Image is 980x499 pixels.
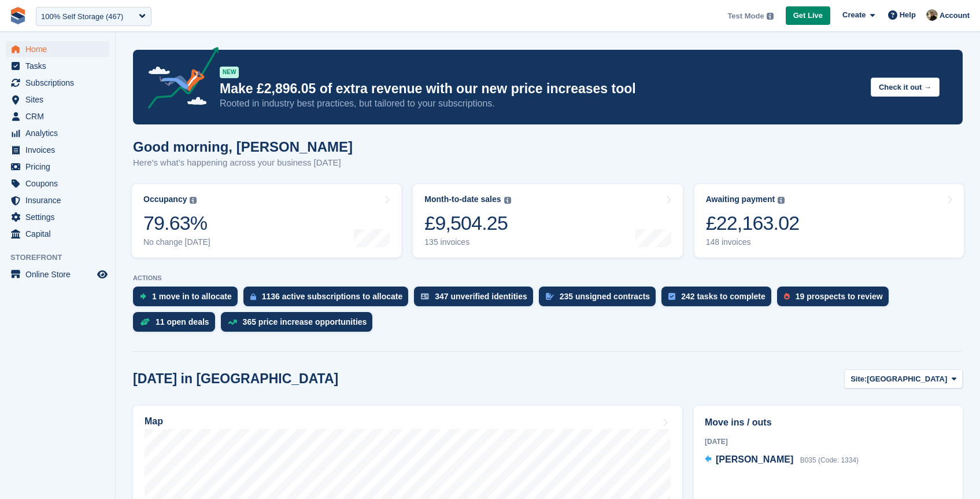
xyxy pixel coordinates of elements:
[25,175,95,192] span: Coupons
[796,292,883,301] div: 19 prospects to review
[221,312,379,337] a: 365 price increase opportunities
[6,58,109,74] a: menu
[133,371,338,387] h2: [DATE] in [GEOGRAPHIC_DATA]
[504,197,511,204] img: icon-info-grey-7440780725fd019a000dd9b08b2336e03edf1995a4989e88bcd33f0948082b44.svg
[243,287,415,312] a: 1136 active subscriptions to allocate
[133,139,353,155] h1: Good morning, [PERSON_NAME]
[850,373,867,385] span: Site:
[926,9,938,21] img: Oliver Bruce
[10,252,115,263] span: Storefront
[705,436,952,447] div: [DATE]
[6,266,109,282] a: menu
[25,91,95,108] span: Sites
[705,453,859,468] a: [PERSON_NAME] B035 (Code: 1334)
[784,293,790,300] img: prospect-51fa495bee0391a8d652442698ab0144808aea92771e9ea1ae160a38d050c398.svg
[900,9,916,21] span: Help
[421,293,429,300] img: verify_identity-adf6edd0f0f0b5bbfe63781bf79b02c33cf7c696d77639b501bdc392416b5a36.svg
[867,373,947,385] span: [GEOGRAPHIC_DATA]
[560,292,650,301] div: 235 unsigned contracts
[143,211,210,235] div: 79.63%
[786,6,830,25] a: Get Live
[539,287,661,312] a: 235 unsigned contracts
[145,416,163,427] h2: Map
[6,159,109,175] a: menu
[152,292,232,301] div: 1 move in to allocate
[25,75,95,91] span: Subscriptions
[95,267,109,281] a: Preview store
[716,454,793,464] span: [PERSON_NAME]
[940,10,970,21] span: Account
[777,287,894,312] a: 19 prospects to review
[140,293,146,300] img: move_ins_to_allocate_icon-fdf77a2bb77ea45bf5b3d319d69a93e2d87916cf1d5bf7949dd705db3b84f3ca.svg
[41,11,123,23] div: 100% Self Storage (467)
[705,416,952,430] h2: Move ins / outs
[706,211,800,235] div: £22,163.02
[6,192,109,208] a: menu
[424,211,511,235] div: £9,504.25
[767,13,774,20] img: icon-info-grey-7440780725fd019a000dd9b08b2336e03edf1995a4989e88bcd33f0948082b44.svg
[25,226,95,242] span: Capital
[9,7,27,24] img: stora-icon-8386f47178a22dfd0bd8f6a31ec36ba5ce8667c1dd55bd0f319d3a0aa187defe.svg
[694,184,964,258] a: Awaiting payment £22,163.02 148 invoices
[778,197,785,204] img: icon-info-grey-7440780725fd019a000dd9b08b2336e03edf1995a4989e88bcd33f0948082b44.svg
[25,192,95,208] span: Insurance
[132,184,401,258] a: Occupancy 79.63% No change [DATE]
[133,156,353,170] p: Here's what's happening across your business [DATE]
[6,108,109,124] a: menu
[6,91,109,108] a: menu
[842,9,866,21] span: Create
[424,195,501,204] div: Month-to-date sales
[25,108,95,124] span: CRM
[250,293,256,300] img: active_subscription_to_allocate_icon-d502201f5373d7db506a760aba3b589e785aa758c864c3986d89f69b8ff3...
[133,274,963,282] p: ACTIONS
[546,293,554,300] img: contract_signature_icon-13c848040528278c33f63329250d36e43548de30e8caae1d1a13099fd9432cc5.svg
[414,287,539,312] a: 347 unverified identities
[262,292,403,301] div: 1136 active subscriptions to allocate
[143,237,210,247] div: No change [DATE]
[706,237,800,247] div: 148 invoices
[661,287,777,312] a: 242 tasks to complete
[424,237,511,247] div: 135 invoices
[681,292,765,301] div: 242 tasks to complete
[143,195,187,204] div: Occupancy
[133,287,243,312] a: 1 move in to allocate
[228,320,237,325] img: price_increase_opportunities-93ffe204e8149a01c8c9dc8f82e8f89637d9d84a8eef4429ea346261dce0b2c0.svg
[220,67,239,78] div: NEW
[800,456,859,464] span: B035 (Code: 1334)
[140,318,150,326] img: deal-1b604bf984904fb50ccaf53a9ad4b4a5d6e5aea283cecdc64d6e3604feb123c2.svg
[727,10,764,22] span: Test Mode
[25,142,95,158] span: Invoices
[25,125,95,141] span: Analytics
[871,78,940,97] button: Check it out →
[706,195,775,204] div: Awaiting payment
[25,209,95,225] span: Settings
[25,41,95,57] span: Home
[243,317,367,326] div: 365 price increase opportunities
[156,317,209,326] div: 11 open deals
[6,75,109,91] a: menu
[220,97,861,110] p: Rooted in industry best practices, but tailored to your subscriptions.
[844,369,963,388] button: Site: [GEOGRAPHIC_DATA]
[668,293,675,300] img: task-75834270c22a3079a89374b754ae025e5fb1db73e45f91037f5363f120a921f8.svg
[133,312,221,337] a: 11 open deals
[25,58,95,74] span: Tasks
[190,197,197,204] img: icon-info-grey-7440780725fd019a000dd9b08b2336e03edf1995a4989e88bcd33f0948082b44.svg
[435,292,527,301] div: 347 unverified identities
[220,80,861,97] p: Make £2,896.05 of extra revenue with our new price increases tool
[25,159,95,175] span: Pricing
[138,47,219,113] img: price-adjustments-announcement-icon-8257ccfd72463d97f412b2fc003d46551f7dbcb40ab6d574587a9cd5c0d94...
[6,175,109,192] a: menu
[6,125,109,141] a: menu
[413,184,682,258] a: Month-to-date sales £9,504.25 135 invoices
[6,142,109,158] a: menu
[6,41,109,57] a: menu
[793,10,823,21] span: Get Live
[25,266,95,282] span: Online Store
[6,226,109,242] a: menu
[6,209,109,225] a: menu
